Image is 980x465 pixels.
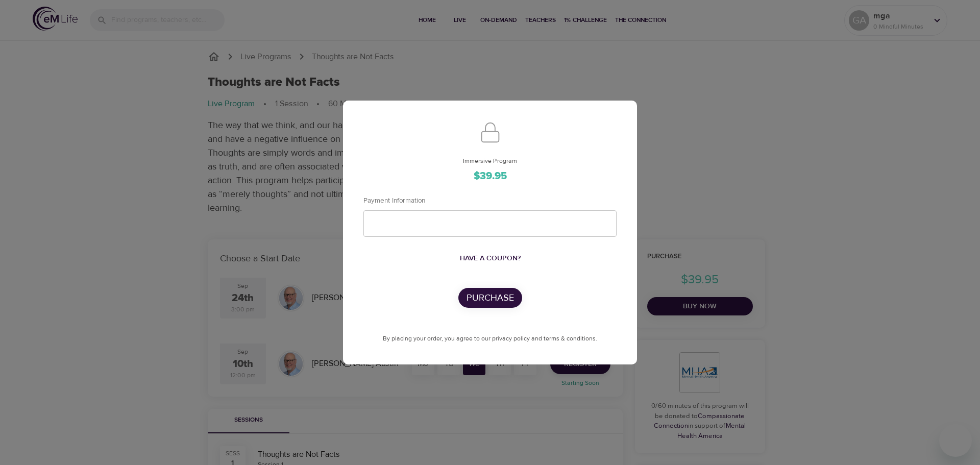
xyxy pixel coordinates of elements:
iframe: Secure card payment input frame [372,219,608,228]
span: By placing your order, you agree to our privacy policy and terms & conditions. [383,334,597,342]
button: Have a coupon? [456,249,525,268]
p: Payment Information [363,195,553,205]
p: Purchase [467,291,514,305]
span: Have a coupon? [460,252,521,265]
button: Purchase [458,288,522,308]
span: Immersive Program [363,156,617,166]
h3: $39.95 [363,170,617,182]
